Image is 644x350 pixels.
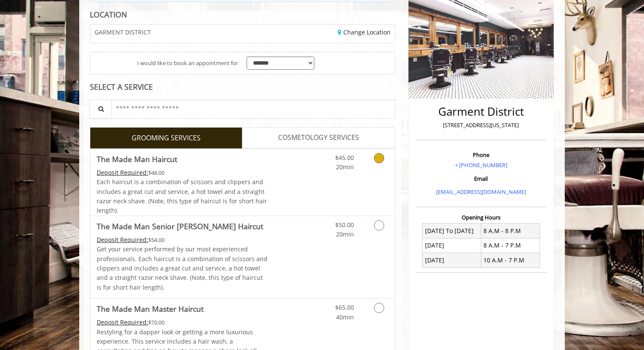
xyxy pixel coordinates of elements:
[97,168,148,176] span: This service needs some Advance to be paid before we block your appointment
[90,83,395,91] div: SELECT A SERVICE
[481,253,540,267] td: 10 A.M - 7 P.M
[418,176,544,182] h3: Email
[97,245,268,292] p: Get your service performed by our most experienced professionals. Each haircut is a combination o...
[481,224,540,238] td: 8 A.M - 8 P.M
[436,188,526,196] a: [EMAIL_ADDRESS][DOMAIN_NAME]
[97,178,267,214] span: Each haircut is a combination of scissors and clippers and includes a great cut and service, a ho...
[97,318,148,326] span: This service needs some Advance to be paid before we block your appointment
[418,152,544,158] h3: Phone
[336,313,354,321] span: 40min
[455,161,507,169] a: + [PHONE_NUMBER]
[418,121,544,130] p: [STREET_ADDRESS][US_STATE]
[418,105,544,118] h2: Garment District
[97,303,204,315] b: The Made Man Master Haircut
[97,153,177,165] b: The Made Man Haircut
[97,236,148,244] span: This service needs some Advance to be paid before we block your appointment
[95,29,151,35] span: GARMENT DISTRICT
[132,133,201,144] span: GROOMING SERVICES
[423,238,481,253] td: [DATE]
[137,59,238,68] span: I would like to book an appointment for
[97,318,268,327] div: $70.00
[335,303,354,311] span: $65.00
[89,100,112,119] button: Service Search
[336,163,354,171] span: 20min
[338,28,391,36] a: Change Location
[416,214,546,220] h3: Opening Hours
[97,235,268,245] div: $54.00
[97,168,268,177] div: $48.00
[97,220,263,232] b: The Made Man Senior [PERSON_NAME] Haircut
[336,230,354,238] span: 20min
[335,154,354,162] span: $45.00
[481,238,540,253] td: 8 A.M - 7 P.M
[423,224,481,238] td: [DATE] To [DATE]
[278,132,359,143] span: COSMETOLOGY SERVICES
[90,9,127,20] b: LOCATION
[423,253,481,267] td: [DATE]
[335,221,354,229] span: $50.00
